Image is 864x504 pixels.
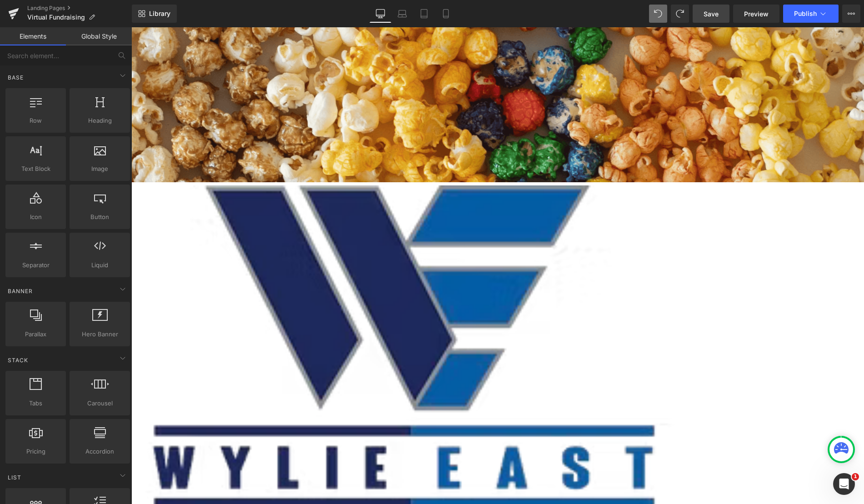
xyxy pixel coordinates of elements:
a: New Library [132,5,177,23]
span: Banner [7,287,34,295]
button: More [842,5,860,23]
a: Tablet [413,5,435,23]
span: Separator [8,260,63,270]
span: Virtual Fundraising [27,14,85,21]
span: Publish [794,10,817,17]
span: Stack [7,356,29,364]
a: Laptop [391,5,413,23]
span: Tabs [8,399,63,408]
a: Desktop [370,5,391,23]
span: List [7,473,22,482]
span: Hero Banner [72,329,127,339]
span: Image [72,164,127,174]
span: Liquid [72,260,127,270]
span: 1 [852,473,859,480]
span: Accordion [72,447,127,456]
button: Undo [649,5,667,23]
span: Carousel [72,399,127,408]
button: Publish [783,5,839,23]
iframe: Intercom live chat [833,473,855,495]
a: Global Style [66,27,132,45]
span: Library [149,10,170,18]
span: Text Block [8,164,63,174]
span: Heading [72,116,127,125]
span: Pricing [8,447,63,456]
span: Preview [744,9,769,19]
a: Preview [733,5,779,23]
button: Redo [671,5,689,23]
span: Icon [8,212,63,222]
a: Mobile [435,5,457,23]
span: Save [704,9,719,19]
span: Row [8,116,63,125]
span: Parallax [8,329,63,339]
a: Landing Pages [27,5,132,12]
span: Base [7,73,25,82]
span: Button [72,212,127,222]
